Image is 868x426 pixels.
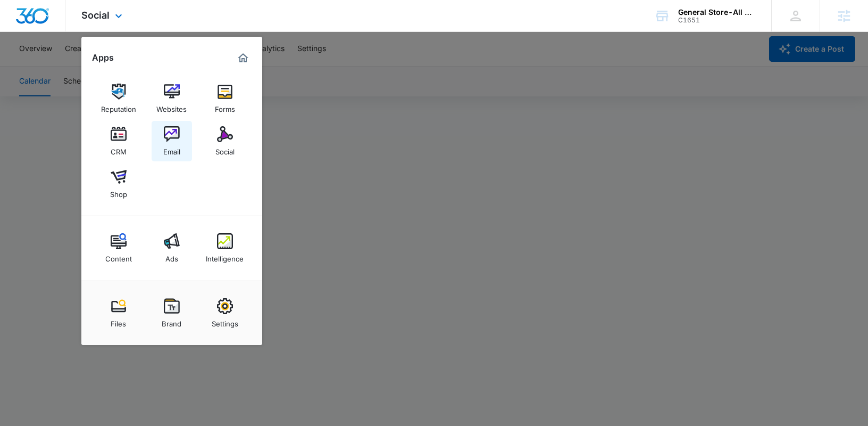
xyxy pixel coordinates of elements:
a: Marketing 360® Dashboard [235,50,252,67]
div: Social [215,142,235,156]
div: Brand [162,314,181,328]
a: CRM [98,121,139,161]
div: account name [678,8,756,17]
div: Websites [156,100,187,113]
a: Brand [152,293,192,333]
div: Files [111,314,126,328]
a: Intelligence [205,228,245,268]
h2: Apps [92,53,114,63]
div: Reputation [101,100,136,113]
a: Email [152,121,192,161]
span: Social [81,10,110,21]
a: Settings [205,293,245,333]
div: Shop [110,185,127,199]
a: Content [98,228,139,268]
a: Reputation [98,78,139,119]
a: Forms [205,78,245,119]
a: Social [205,121,245,161]
div: Content [105,249,132,263]
div: Intelligence [206,249,244,263]
div: Forms [215,100,235,113]
a: Ads [152,228,192,268]
a: Files [98,293,139,333]
div: CRM [111,142,127,156]
a: Shop [98,163,139,204]
div: Settings [212,314,238,328]
div: Email [163,142,180,156]
div: Ads [165,249,178,263]
a: Websites [152,78,192,119]
div: account id [678,17,756,24]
